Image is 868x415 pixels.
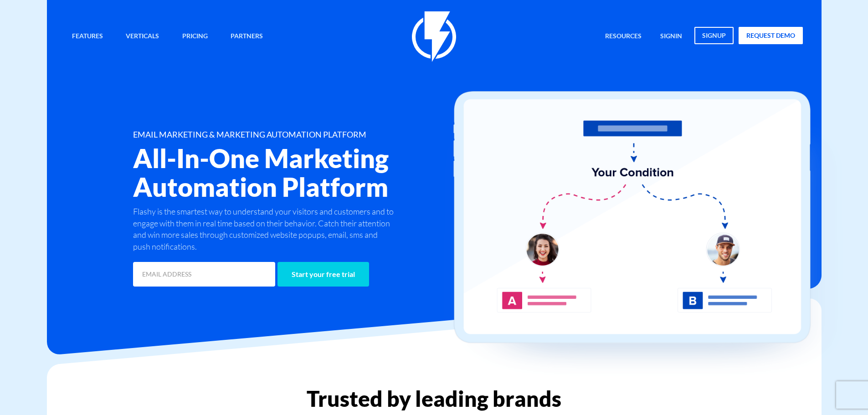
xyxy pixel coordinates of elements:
input: Start your free trial [277,262,369,287]
h1: EMAIL MARKETING & MARKETING AUTOMATION PLATFORM [133,130,488,139]
a: signin [653,27,689,46]
a: Resources [598,27,648,46]
a: signup [694,27,734,44]
a: Features [65,27,110,46]
h2: Trusted by leading brands [47,387,822,410]
p: Flashy is the smartest way to understand your visitors and customers and to engage with them in r... [133,206,396,253]
a: request demo [739,27,803,44]
h2: All-In-One Marketing Automation Platform [133,144,488,201]
input: EMAIL ADDRESS [133,262,275,287]
a: Pricing [175,27,215,46]
a: Partners [224,27,270,46]
a: Verticals [119,27,166,46]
